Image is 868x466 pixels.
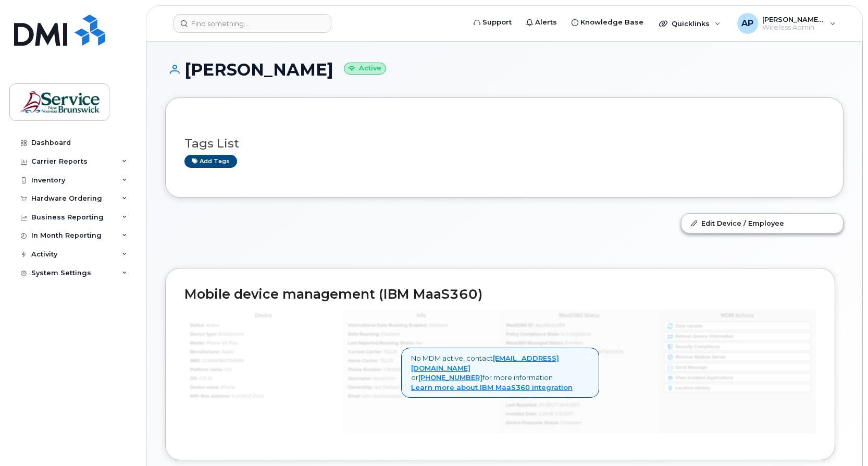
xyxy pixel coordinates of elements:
h3: Tags List [184,137,824,150]
h2: Mobile device management (IBM MaaS360) [184,287,816,302]
a: Learn more about IBM MaaS360 integration [411,383,573,391]
a: Close [585,353,589,361]
a: [PHONE_NUMBER] [418,373,482,382]
a: Add tags [184,155,237,168]
small: Active [344,63,386,75]
h1: [PERSON_NAME] [165,60,844,79]
span: × [585,352,589,362]
div: No MDM active, contact or for more information [401,348,599,398]
a: [EMAIL_ADDRESS][DOMAIN_NAME] [411,354,559,372]
a: Edit Device / Employee [681,214,843,232]
img: mdm_maas360_data_lg-147edf4ce5891b6e296acbe60ee4acd306360f73f278574cfef86ac192ea0250.jpg [184,309,816,433]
